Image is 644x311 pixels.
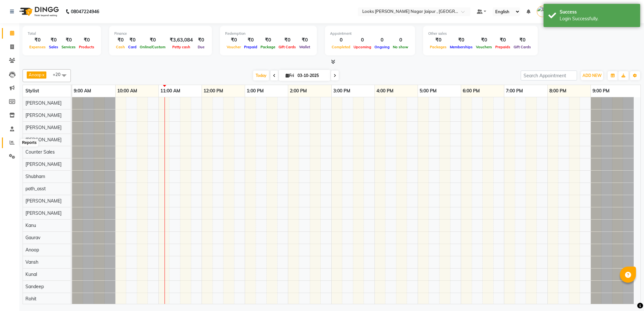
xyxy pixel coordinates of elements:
[25,235,40,240] span: Gaurav
[25,210,62,216] span: [PERSON_NAME]
[428,36,448,44] div: ₹0
[448,36,474,44] div: ₹0
[28,45,47,49] span: Expenses
[114,31,207,36] div: Finance
[548,86,568,96] a: 8:00 PM
[581,71,603,80] button: ADD NEW
[116,86,139,96] a: 10:00 AM
[138,45,167,49] span: Online/Custom
[225,45,242,49] span: Voucher
[277,36,298,44] div: ₹0
[25,137,62,143] span: [PERSON_NAME]
[25,296,36,302] span: Rohit
[196,45,206,49] span: Due
[428,31,533,36] div: Other sales
[474,45,494,49] span: Vouchers
[298,36,312,44] div: ₹0
[352,45,373,49] span: Upcoming
[159,86,182,96] a: 11:00 AM
[53,72,65,77] span: +20
[332,86,352,96] a: 3:00 PM
[242,45,259,49] span: Prepaid
[202,86,225,96] a: 12:00 PM
[560,15,635,22] div: Login Successfully.
[428,45,448,49] span: Packages
[114,36,127,44] div: ₹0
[72,86,93,96] a: 9:00 AM
[71,3,99,21] b: 08047224946
[25,186,46,192] span: path_asst
[25,149,55,155] span: Counter Sales
[16,3,61,21] img: logo
[47,45,60,49] span: Sales
[448,45,474,49] span: Memberships
[25,247,39,253] span: Anoop
[298,45,312,49] span: Wallet
[461,86,481,96] a: 6:00 PM
[25,222,36,228] span: Kanu
[138,36,167,44] div: ₹0
[225,36,242,44] div: ₹0
[537,6,548,17] img: Looks Jaipur Malviya Nagar
[391,36,410,44] div: 0
[42,72,44,77] a: x
[352,36,373,44] div: 0
[25,88,39,94] span: Stylist
[127,36,138,44] div: ₹0
[391,45,410,49] span: No show
[29,72,42,77] span: Anoop
[25,284,44,289] span: Sandeep
[284,73,296,78] span: Fri
[25,125,62,130] span: [PERSON_NAME]
[25,161,62,167] span: [PERSON_NAME]
[288,86,308,96] a: 2:00 PM
[47,36,60,44] div: ₹0
[259,45,277,49] span: Package
[25,259,38,265] span: Vansh
[77,36,96,44] div: ₹0
[25,100,62,106] span: [PERSON_NAME]
[127,45,138,49] span: Card
[330,36,352,44] div: 0
[494,36,512,44] div: ₹0
[195,36,207,44] div: ₹0
[296,71,328,80] input: 2025-10-03
[60,45,77,49] span: Services
[373,45,391,49] span: Ongoing
[418,86,438,96] a: 5:00 PM
[242,36,259,44] div: ₹0
[25,198,62,204] span: [PERSON_NAME]
[28,31,96,36] div: Total
[521,71,577,80] input: Search Appointment
[20,139,38,147] div: Reports
[330,45,352,49] span: Completed
[330,31,410,36] div: Appointment
[60,36,77,44] div: ₹0
[253,71,269,80] span: Today
[512,36,533,44] div: ₹0
[25,112,62,118] span: [PERSON_NAME]
[171,45,192,49] span: Petty cash
[77,45,96,49] span: Products
[582,73,601,78] span: ADD NEW
[245,86,265,96] a: 1:00 PM
[375,86,395,96] a: 4:00 PM
[591,86,611,96] a: 9:00 PM
[225,31,312,36] div: Redemption
[259,36,277,44] div: ₹0
[494,45,512,49] span: Prepaids
[114,45,127,49] span: Cash
[373,36,391,44] div: 0
[277,45,298,49] span: Gift Cards
[167,36,195,44] div: ₹3,63,084
[28,36,47,44] div: ₹0
[512,45,533,49] span: Gift Cards
[474,36,494,44] div: ₹0
[25,174,45,179] span: Shubham
[25,271,37,277] span: Kunal
[504,86,525,96] a: 7:00 PM
[560,9,635,15] div: Success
